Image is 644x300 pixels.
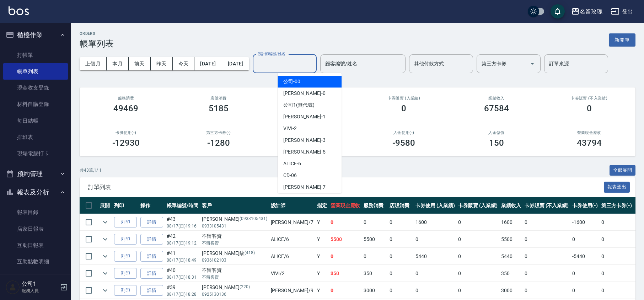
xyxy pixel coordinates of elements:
td: 0 [362,214,388,231]
span: 訂單列表 [88,184,604,191]
button: 本月 [107,57,129,70]
td: 5500 [329,231,362,248]
a: 互助日報表 [3,237,68,253]
th: 卡券販賣 (不入業績) [523,197,570,214]
a: 報表匯出 [604,183,630,190]
td: 0 [414,265,457,282]
button: 報表匯出 [604,182,630,193]
h3: -9580 [392,138,415,148]
td: 0 [388,248,414,265]
p: (418) [245,250,255,257]
h3: 0 [587,103,592,113]
button: 登出 [608,5,635,18]
a: 設計師日報表 [3,270,68,286]
td: 350 [329,265,362,282]
td: #41 [165,248,200,265]
span: [PERSON_NAME] -3 [283,136,325,144]
button: 列印 [114,217,137,228]
td: #42 [165,231,200,248]
h3: 43794 [577,138,602,148]
td: VIVI /2 [269,265,315,282]
a: 報表目錄 [3,204,68,220]
span: ALICE -6 [283,160,301,167]
button: expand row [100,268,111,279]
h2: 入金儲值 [459,130,535,135]
td: 0 [362,248,388,265]
td: #43 [165,214,200,231]
p: 服務人員 [22,288,58,294]
img: Logo [9,6,29,15]
a: 詳情 [140,234,163,245]
td: 1600 [499,214,523,231]
p: 08/17 (日) 18:49 [167,257,198,263]
div: 名留玫瑰 [580,7,602,16]
th: 帳單編號/時間 [165,197,200,214]
td: 5500 [362,231,388,248]
td: 0 [388,214,414,231]
td: 0 [523,282,570,299]
th: 卡券販賣 (入業績) [456,197,499,214]
td: -1600 [570,214,600,231]
h2: 店販消費 [181,96,257,101]
a: 互助點數明細 [3,253,68,270]
td: Y [315,265,329,282]
th: 店販消費 [388,197,414,214]
div: [PERSON_NAME] [202,284,267,291]
button: expand row [100,234,111,245]
td: 0 [456,231,499,248]
th: 卡券使用 (入業績) [414,197,457,214]
td: 0 [414,231,457,248]
a: 店家日報表 [3,221,68,237]
td: 0 [600,248,634,265]
th: 第三方卡券(-) [600,197,634,214]
th: 指定 [315,197,329,214]
a: 材料自購登錄 [3,96,68,112]
span: [PERSON_NAME] -5 [283,148,325,156]
td: 0 [523,214,570,231]
button: 全部展開 [610,165,636,176]
h2: 業績收入 [459,96,535,101]
td: 0 [600,265,634,282]
button: 櫃檯作業 [3,26,68,44]
td: 5440 [414,248,457,265]
a: 帳單列表 [3,63,68,80]
button: [DATE] [194,57,222,70]
td: 0 [329,282,362,299]
th: 服務消費 [362,197,388,214]
p: 08/17 (日) 19:12 [167,240,198,246]
th: 客戶 [200,197,269,214]
h3: 49469 [113,103,138,113]
td: Y [315,231,329,248]
h2: 第三方卡券(-) [181,130,257,135]
th: 操作 [139,197,165,214]
button: expand row [100,217,111,227]
span: 公司1 (無代號) [283,101,315,109]
button: 今天 [173,57,195,70]
h2: ORDERS [80,31,114,36]
td: 0 [388,231,414,248]
button: Open [527,58,538,69]
td: 0 [414,282,457,299]
h3: 0 [401,103,406,113]
a: 每日結帳 [3,113,68,129]
div: [PERSON_NAME]紋 [202,250,267,257]
td: 0 [456,282,499,299]
img: Person [6,280,20,294]
h2: 卡券販賣 (入業績) [366,96,442,101]
a: 新開單 [609,36,635,43]
a: 詳情 [140,268,163,279]
button: 名留玫瑰 [568,4,605,19]
td: 0 [600,231,634,248]
span: [PERSON_NAME] -1 [283,113,325,120]
h2: 營業現金應收 [551,130,627,135]
button: save [551,4,565,18]
h2: 入金使用(-) [366,130,442,135]
span: 公司 -00 [283,78,300,85]
h3: 服務消費 [88,96,164,101]
div: 不留客資 [202,232,267,240]
td: ALICE /6 [269,248,315,265]
td: 0 [456,248,499,265]
p: 不留客資 [202,240,267,246]
h5: 公司1 [22,280,58,288]
label: 設計師編號/姓名 [258,51,285,57]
